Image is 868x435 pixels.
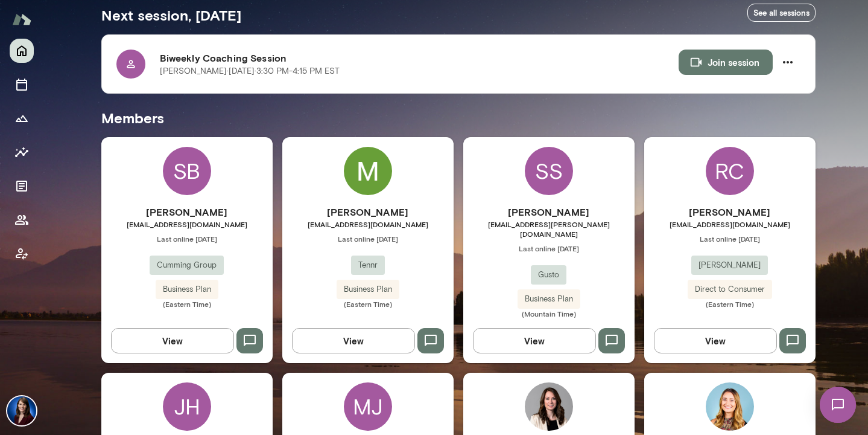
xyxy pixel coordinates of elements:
[351,259,385,271] span: Tennr
[518,293,580,305] span: Business Plan
[644,205,816,219] h6: [PERSON_NAME]
[101,299,273,309] span: (Eastern Time)
[150,259,224,271] span: Cumming Group
[282,234,454,243] span: Last online [DATE]
[679,50,773,75] button: Join session
[473,328,596,353] button: View
[292,328,415,353] button: View
[10,106,34,130] button: Growth Plan
[344,382,392,431] div: MJ
[688,283,772,295] span: Direct to Consumer
[706,147,754,195] div: RC
[160,65,340,77] p: [PERSON_NAME] · [DATE] · 3:30 PM-4:15 PM EST
[101,219,273,229] span: [EMAIL_ADDRESS][DOMAIN_NAME]
[10,39,34,63] button: Home
[101,5,241,25] h5: Next session, [DATE]
[163,147,211,195] div: SB
[10,242,34,266] button: Client app
[156,283,218,295] span: Business Plan
[101,108,816,127] h5: Members
[463,205,635,219] h6: [PERSON_NAME]
[691,259,768,271] span: [PERSON_NAME]
[282,205,454,219] h6: [PERSON_NAME]
[463,219,635,239] span: [EMAIL_ADDRESS][PERSON_NAME][DOMAIN_NAME]
[463,243,635,253] span: Last online [DATE]
[282,299,454,309] span: (Eastern Time)
[12,8,31,31] img: Mento
[747,4,816,22] a: See all sessions
[344,147,392,195] img: Madison Paulik
[337,283,399,295] span: Business Plan
[644,219,816,229] span: [EMAIL_ADDRESS][DOMAIN_NAME]
[160,51,679,65] h6: Biweekly Coaching Session
[644,234,816,243] span: Last online [DATE]
[282,219,454,229] span: [EMAIL_ADDRESS][DOMAIN_NAME]
[7,396,36,425] img: Julie Rollauer
[531,269,566,281] span: Gusto
[101,205,273,219] h6: [PERSON_NAME]
[10,208,34,232] button: Members
[706,382,754,431] img: Baily Brogden
[644,299,816,309] span: (Eastern Time)
[111,328,234,353] button: View
[10,72,34,97] button: Sessions
[654,328,777,353] button: View
[10,174,34,198] button: Documents
[163,382,211,431] div: JH
[10,140,34,164] button: Insights
[463,309,635,318] span: (Mountain Time)
[101,234,273,243] span: Last online [DATE]
[525,382,573,431] img: Christine Martin
[525,147,573,195] div: SS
